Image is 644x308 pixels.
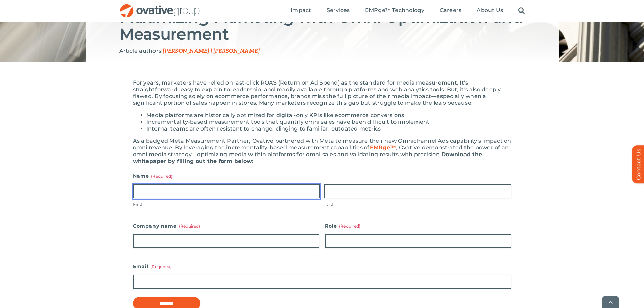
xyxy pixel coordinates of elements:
[133,201,320,208] label: First
[133,138,511,165] div: As a badged Meta Measurement Partner, Ovative partnered with Meta to measure their new Omnichanne...
[324,201,511,208] label: Last
[151,174,172,179] span: (Required)
[440,7,462,15] a: Careers
[370,144,396,151] a: EMRge™
[133,171,172,181] legend: Name
[325,221,511,231] label: Role
[163,48,260,54] span: [PERSON_NAME] | [PERSON_NAME]
[477,7,503,14] span: About Us
[146,112,511,119] li: Media platforms are historically optimized for digital-only KPIs like ecommerce conversions
[291,7,311,15] a: Impact
[477,7,503,15] a: About Us
[518,7,525,15] a: Search
[133,79,511,106] div: For years, marketers have relied on last-click ROAS (Return on Ad Spend) as the standard for medi...
[291,7,311,14] span: Impact
[146,119,511,125] li: Incrementality-based measurement tools that quantify omni sales have been difficult to implement
[119,3,200,10] a: OG_Full_horizontal_RGB
[327,7,350,15] a: Services
[133,151,482,164] b: Download the whitepaper by filling out the form below:
[150,264,172,269] span: (Required)
[146,125,511,132] li: Internal teams are often resistant to change, clinging to familiar, outdated metrics
[133,221,319,231] label: Company name
[339,223,360,229] span: (Required)
[440,7,462,14] span: Careers
[327,7,350,14] span: Services
[119,48,525,55] p: Article authors:
[119,9,525,43] h2: Maximizing Marketing with Omni Optimization and Measurement
[133,262,511,271] label: Email
[179,223,200,229] span: (Required)
[365,7,425,14] span: EMRge™ Technology
[365,7,425,15] a: EMRge™ Technology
